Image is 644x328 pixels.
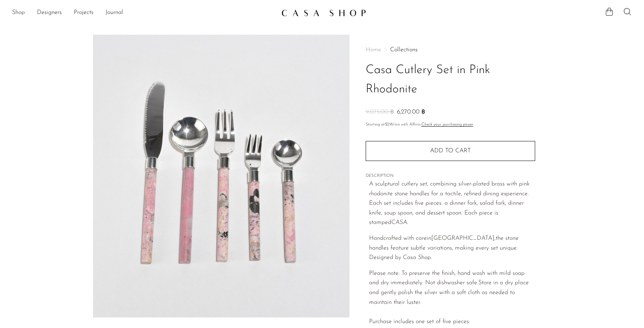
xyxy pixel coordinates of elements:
[12,6,275,19] ul: NEW HEADER MENU
[366,47,381,53] span: Home
[427,235,431,241] span: in
[74,8,93,18] a: Projects
[385,123,393,127] span: $218
[366,61,535,99] h1: Casa Cutlery Set in Pink Rhodonite
[12,8,25,18] a: Shop
[93,35,349,317] img: Casa Cutlery Set in Pink Rhodonite
[366,173,535,179] span: DESCRIPTION
[105,8,123,18] a: Journal
[421,123,473,127] a: Check your purchasing power - Learn more about Affirm Financing (opens in modal)
[391,219,408,225] em: CASA.
[37,8,62,18] a: Designers
[431,235,496,241] span: [GEOGRAPHIC_DATA],
[366,47,535,53] nav: Breadcrumbs
[369,179,535,228] p: A sculptural cutlery set, combining silver-plated brass with pink rhodonite stone handles for a t...
[430,148,471,154] span: Add to cart
[366,141,535,161] button: Add to cart
[390,47,418,53] a: Collections
[374,254,432,261] span: esigned by Casa Shop.
[397,109,425,115] span: 6,270.00 ฿
[369,234,535,263] p: Handcrafted with care the stone handles feature subtle variations, making every set unique. D
[366,109,394,115] span: 9,075.00 ฿
[366,121,535,128] p: Starting at /mo with Affirm.
[12,6,275,19] nav: Desktop navigation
